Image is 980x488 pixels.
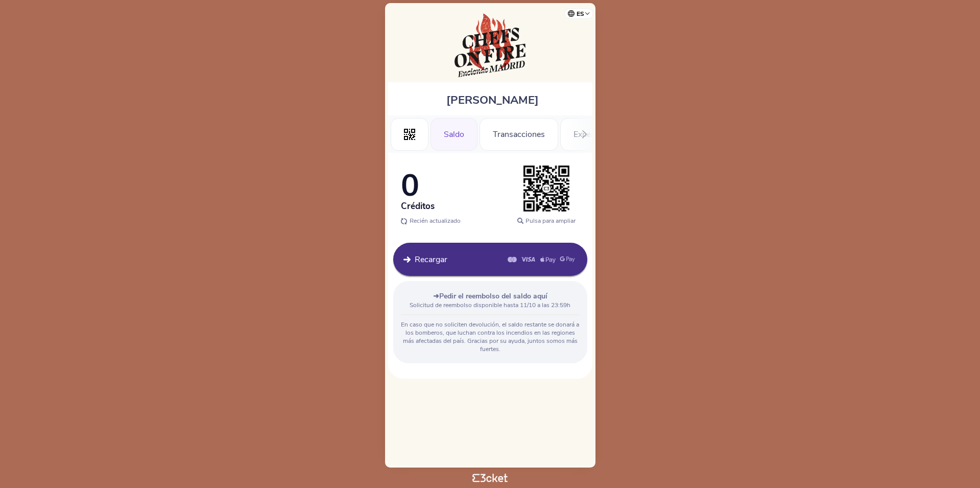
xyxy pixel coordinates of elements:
[401,301,580,309] p: Solicitud de reembolso disponible hasta 11/10 a las 23:59h
[455,13,525,77] img: Chefs on Fire Madrid 2025
[480,128,558,139] a: Transacciones
[521,163,572,214] img: transparent_placeholder.3f4e7402.png
[446,92,539,108] span: [PERSON_NAME]
[480,118,558,151] div: Transacciones
[410,217,461,225] span: Recién actualizado
[439,291,547,301] span: Pedir el reembolso del saldo aquí
[415,254,447,265] span: Recargar
[431,118,477,151] div: Saldo
[560,118,632,151] div: Experiencias
[401,320,580,353] p: En caso que no soliciten devolución, el saldo restante se donará a los bomberos, que luchan contr...
[560,128,632,139] a: Experiencias
[431,128,477,139] a: Saldo
[401,291,580,301] p: ➜
[525,217,576,225] span: Pulsa para ampliar
[401,165,419,206] span: 0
